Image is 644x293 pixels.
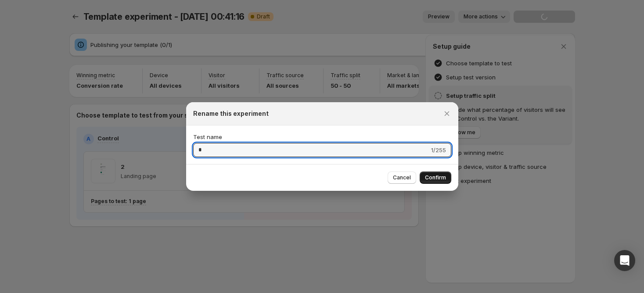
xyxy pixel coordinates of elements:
span: Test name [193,133,222,140]
button: Close [441,107,453,120]
span: Confirm [425,174,446,181]
button: Confirm [420,172,451,184]
h2: Rename this experiment [193,109,269,118]
span: Cancel [393,174,411,181]
button: Cancel [388,172,416,184]
div: Open Intercom Messenger [614,250,635,271]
